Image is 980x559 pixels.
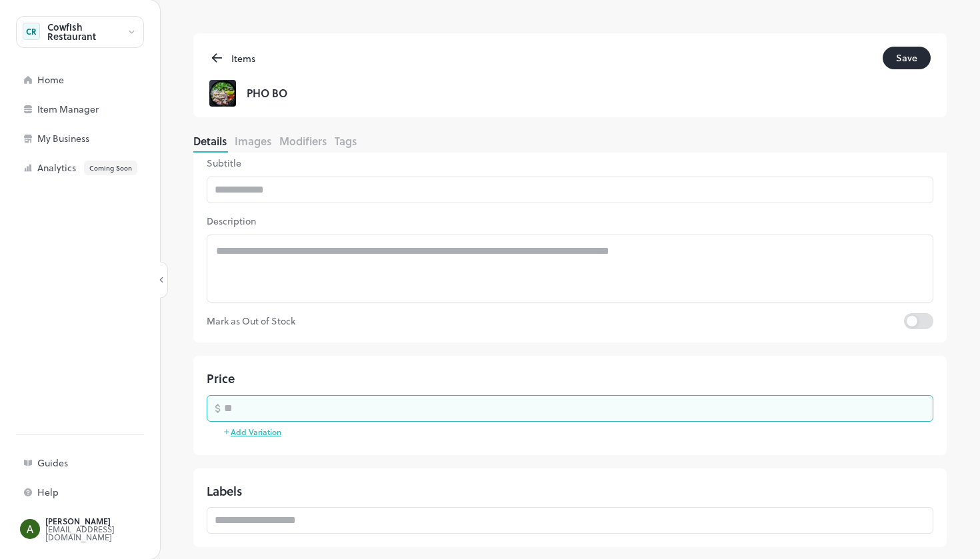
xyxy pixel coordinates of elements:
[335,133,357,149] button: Tags
[45,517,171,525] div: [PERSON_NAME]
[209,80,236,107] img: 1749050896198y3wgvxrwz4.png
[247,85,287,102] span: PHO BO
[23,23,40,40] div: CR
[37,458,171,468] div: Guides
[37,161,171,175] div: Analytics
[207,482,933,501] div: Labels
[84,161,137,175] div: Coming Soon
[279,133,327,149] button: Modifiers
[37,134,171,143] div: My Business
[207,156,933,170] p: Subtitle
[37,105,171,114] div: Item Manager
[193,133,227,149] button: Details
[223,422,281,442] button: Add Variation
[47,23,127,41] div: Cowfish Restaurant
[207,214,933,228] p: Description
[45,525,171,541] div: [EMAIL_ADDRESS][DOMAIN_NAME]
[207,369,235,388] h6: Price
[235,133,271,149] button: Images
[20,519,40,539] img: ACg8ocJ3yYwdSGG1ppxX06hvVjOLTvIJmFsvWUMq2GR_1RvJ-rv56g=s96-c
[37,488,171,497] div: Help
[37,75,171,85] div: Home
[207,313,904,329] p: Mark as Out of Stock
[225,51,255,65] div: Items
[883,47,931,69] button: Save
